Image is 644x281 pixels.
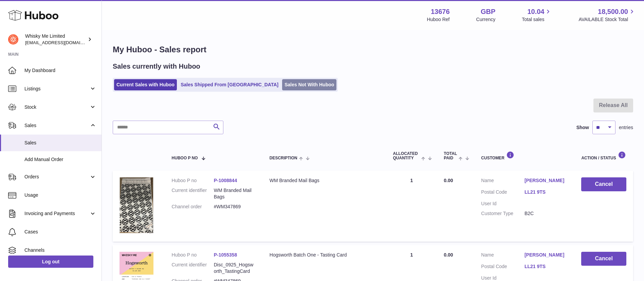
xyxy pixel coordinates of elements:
[270,252,380,258] div: Hogsworth Batch One - Tasting Card
[113,44,633,55] h1: My Huboo - Sales report
[481,252,525,260] dt: Name
[113,62,200,71] h2: Sales currently with Huboo
[24,229,96,235] span: Cases
[282,79,336,90] a: Sales Not With Huboo
[8,256,93,268] a: Log out
[481,210,525,217] dt: Customer Type
[172,177,214,184] dt: Huboo P no
[598,7,628,16] span: 18,500.00
[119,177,153,233] img: 1725358317.png
[24,156,96,163] span: Add Manual Order
[427,16,450,23] div: Huboo Ref
[214,252,237,258] a: P-1055358
[581,252,626,266] button: Cancel
[214,187,256,200] dd: WM Branded Mail Bags
[481,189,525,197] dt: Postal Code
[525,177,568,184] a: [PERSON_NAME]
[476,16,496,23] div: Currency
[24,210,89,217] span: Invoicing and Payments
[525,189,568,195] a: LL21 9TS
[525,210,568,217] dd: B2C
[444,152,457,160] span: Total paid
[481,151,568,160] div: Customer
[481,200,525,207] dt: User Id
[481,263,525,271] dt: Postal Code
[578,7,636,23] a: 18,500.00 AVAILABLE Stock Total
[270,177,380,184] div: WM Branded Mail Bags
[527,7,544,16] span: 10.04
[24,104,89,110] span: Stock
[24,67,96,74] span: My Dashboard
[172,156,198,160] span: Huboo P no
[481,177,525,186] dt: Name
[25,33,86,46] div: Whisky Me Limited
[444,252,453,258] span: 0.00
[576,124,589,131] label: Show
[172,187,214,200] dt: Current identifier
[24,122,89,129] span: Sales
[619,124,633,131] span: entries
[172,204,214,210] dt: Channel order
[522,16,552,23] span: Total sales
[386,171,437,242] td: 1
[8,34,18,45] img: internalAdmin-13676@internal.huboo.com
[214,178,237,183] a: P-1008844
[24,86,89,92] span: Listings
[214,204,256,210] dd: #WM347869
[393,152,420,160] span: ALLOCATED Quantity
[431,7,450,16] strong: 13676
[525,263,568,270] a: LL21 9TS
[25,40,100,45] span: [EMAIL_ADDRESS][DOMAIN_NAME]
[444,178,453,183] span: 0.00
[481,7,495,16] strong: GBP
[581,177,626,191] button: Cancel
[270,156,297,160] span: Description
[522,7,552,23] a: 10.04 Total sales
[178,79,281,90] a: Sales Shipped From [GEOGRAPHIC_DATA]
[172,252,214,258] dt: Huboo P no
[24,247,96,253] span: Channels
[114,79,177,90] a: Current Sales with Huboo
[214,262,256,275] dd: Disc_0925_Hogsworth_TastingCard
[525,252,568,258] a: [PERSON_NAME]
[24,140,96,146] span: Sales
[24,192,96,198] span: Usage
[24,174,89,180] span: Orders
[578,16,636,23] span: AVAILABLE Stock Total
[581,151,626,160] div: Action / Status
[172,262,214,275] dt: Current identifier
